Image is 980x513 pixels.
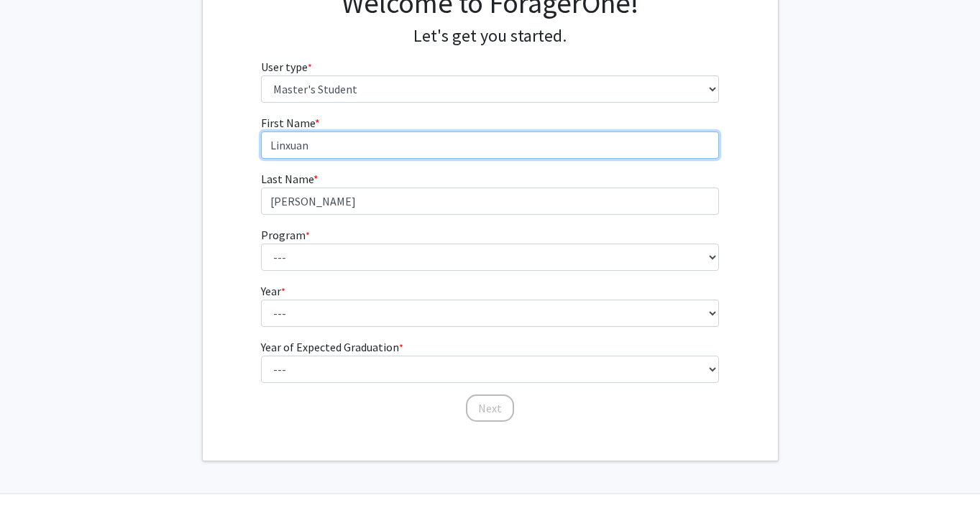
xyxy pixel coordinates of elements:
span: First Name [261,116,315,130]
label: Year [261,282,285,300]
label: User type [261,58,312,75]
span: Last Name [261,172,313,186]
h4: Let's get you started. [261,26,719,47]
label: Program [261,226,310,244]
label: Year of Expected Graduation [261,338,403,356]
button: Next [466,394,514,422]
iframe: Chat [11,448,61,502]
